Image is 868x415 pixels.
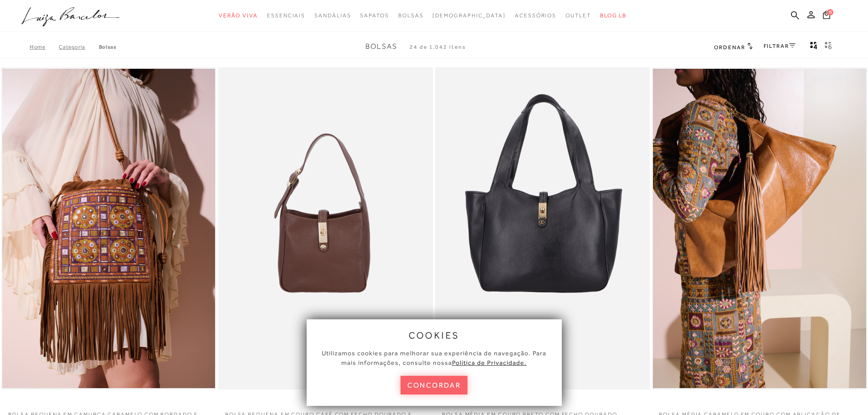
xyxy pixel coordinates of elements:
[807,41,820,53] button: Mostrar 4 produtos por linha
[653,69,866,388] a: BOLSA MÉDIA CARAMELO EM COURO COM APLICAÇÃO DE FRANJAS E ALÇA TRAMADA BOLSA MÉDIA CARAMELO EM COU...
[436,69,649,388] a: BOLSA MÉDIA EM COURO PRETO COM FECHO DOURADO BOLSA MÉDIA EM COURO PRETO COM FECHO DOURADO
[219,69,432,388] img: BOLSA PEQUENA EM COURO CAFÉ COM FECHO DOURADO E ALÇA REGULÁVEL
[565,7,591,24] a: noSubCategoriesText
[314,12,351,19] span: Sandálias
[219,69,432,388] a: BOLSA PEQUENA EM COURO CAFÉ COM FECHO DOURADO E ALÇA REGULÁVEL BOLSA PEQUENA EM COURO CAFÉ COM FE...
[398,7,424,24] a: noSubCategoriesText
[565,12,591,19] span: Outlet
[314,7,351,24] a: noSubCategoriesText
[410,44,466,50] span: 24 de 1.042 itens
[2,69,215,388] img: BOLSA PEQUENA EM CAMURÇA CARAMELO COM BORDADO E FRANJAS
[409,330,460,340] span: cookies
[322,349,546,366] span: Utilizamos cookies para melhorar sua experiência de navegação. Para mais informações, consulte nossa
[59,44,98,50] a: Categoria
[822,41,835,53] button: gridText6Desc
[219,12,258,19] span: Verão Viva
[2,69,215,388] a: BOLSA PEQUENA EM CAMURÇA CARAMELO COM BORDADO E FRANJAS BOLSA PEQUENA EM CAMURÇA CARAMELO COM BOR...
[653,69,866,388] img: BOLSA MÉDIA CARAMELO EM COURO COM APLICAÇÃO DE FRANJAS E ALÇA TRAMADA
[360,12,389,19] span: Sapatos
[515,12,556,19] span: Acessórios
[365,42,397,51] span: Bolsas
[360,7,389,24] a: noSubCategoriesText
[99,44,117,50] a: Bolsas
[267,12,305,19] span: Essenciais
[515,7,556,24] a: noSubCategoriesText
[30,44,59,50] a: Home
[219,7,258,24] a: noSubCategoriesText
[714,44,745,51] span: Ordenar
[452,359,527,366] a: Política de Privacidade.
[764,43,796,49] a: FILTRAR
[827,9,833,15] span: 0
[401,376,468,395] button: concordar
[432,12,506,19] span: [DEMOGRAPHIC_DATA]
[436,69,649,388] img: BOLSA MÉDIA EM COURO PRETO COM FECHO DOURADO
[398,12,424,19] span: Bolsas
[600,7,627,24] a: BLOG LB
[432,7,506,24] a: noSubCategoriesText
[267,7,305,24] a: noSubCategoriesText
[600,12,627,19] span: BLOG LB
[820,10,833,22] button: 0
